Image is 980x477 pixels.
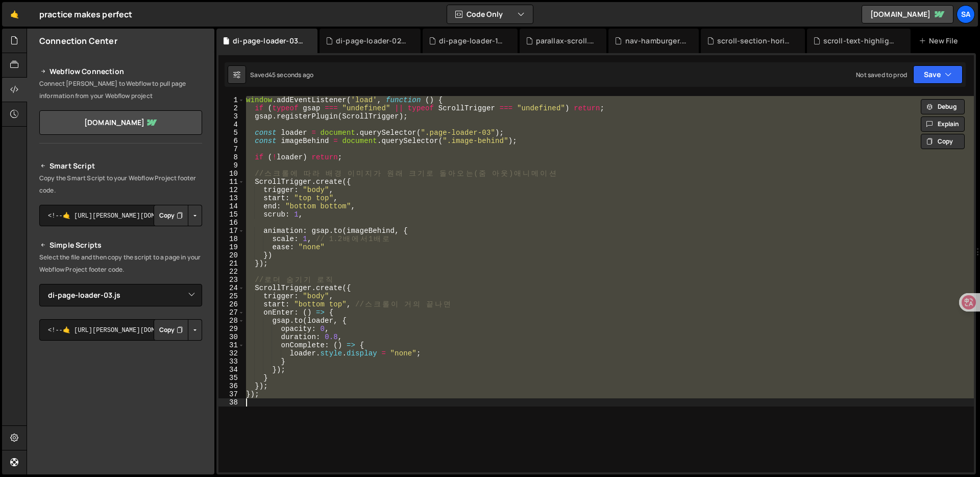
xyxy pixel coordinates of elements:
[862,5,953,23] a: [DOMAIN_NAME]
[268,70,313,79] div: 45 seconds ago
[218,292,244,300] div: 25
[823,36,898,46] div: scroll-text-highlight-opacity.js
[921,116,965,132] button: Explain
[218,300,244,308] div: 26
[39,65,202,78] h2: Webflow Connection
[218,366,244,374] div: 34
[336,36,408,46] div: di-page-loader-02.js
[218,145,244,153] div: 7
[218,227,244,235] div: 17
[218,259,244,268] div: 21
[218,276,244,284] div: 23
[218,325,244,333] div: 29
[218,308,244,317] div: 27
[39,251,202,276] p: Select the file and then copy the script to a page in your Webflow Project footer code.
[218,349,244,357] div: 32
[856,70,907,79] div: Not saved to prod
[921,134,965,149] button: Copy
[218,194,244,202] div: 13
[218,268,244,276] div: 22
[218,398,244,407] div: 38
[39,160,202,172] h2: Smart Script
[218,284,244,292] div: 24
[218,96,244,104] div: 1
[39,8,133,20] div: practice makes perfect
[536,36,595,46] div: parallax-scroll.js
[218,251,244,259] div: 20
[218,374,244,382] div: 35
[218,137,244,145] div: 6
[39,357,203,449] iframe: YouTube video player
[250,70,313,79] div: Saved
[218,317,244,325] div: 28
[439,36,505,46] div: di-page-loader-1.js
[218,112,244,121] div: 3
[218,121,244,129] div: 4
[39,35,117,46] h2: Connection Center
[218,178,244,186] div: 11
[218,202,244,210] div: 14
[218,243,244,251] div: 19
[154,205,188,226] button: Copy
[625,36,687,46] div: nav-hamburger.js
[154,205,202,226] div: Button group with nested dropdown
[218,186,244,194] div: 12
[218,153,244,161] div: 8
[39,205,202,226] textarea: <!--🤙 [URL][PERSON_NAME][DOMAIN_NAME]> <script>document.addEventListener("DOMContentLoaded", func...
[921,99,965,114] button: Debug
[957,5,975,23] a: SA
[218,382,244,390] div: 36
[919,36,962,46] div: New File
[233,36,305,46] div: di-page-loader-03.js
[39,239,202,251] h2: Simple Scripts
[218,390,244,398] div: 37
[218,357,244,366] div: 33
[39,110,202,135] a: [DOMAIN_NAME]
[218,219,244,227] div: 16
[39,172,202,197] p: Copy the Smart Script to your Webflow Project footer code.
[218,341,244,349] div: 31
[39,78,202,102] p: Connect [PERSON_NAME] to Webflow to pull page information from your Webflow project
[2,2,27,27] a: 🤙
[154,319,188,341] button: Copy
[39,319,202,341] textarea: <!--🤙 [URL][PERSON_NAME][DOMAIN_NAME]> <script>document.addEventListener("DOMContentLoaded", func...
[218,170,244,178] div: 10
[218,129,244,137] div: 5
[218,210,244,219] div: 15
[218,161,244,170] div: 9
[913,65,963,84] button: Save
[717,36,792,46] div: scroll-section-horizontal.js
[447,5,533,23] button: Code Only
[218,235,244,243] div: 18
[218,333,244,341] div: 30
[218,104,244,112] div: 2
[154,319,202,341] div: Button group with nested dropdown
